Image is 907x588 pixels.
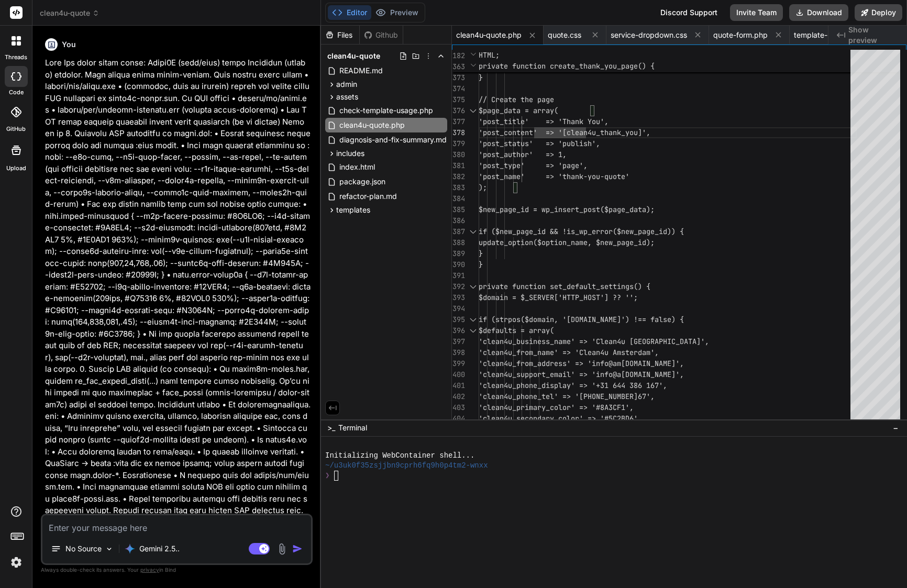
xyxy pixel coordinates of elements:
span: Show preview [848,25,899,46]
div: Click to collapse the range. [466,314,480,325]
img: Pick Models [105,545,114,553]
span: $page_data = array( [479,106,558,115]
div: Click to collapse the range. [466,281,480,292]
div: 378 [452,127,465,138]
span: 67', [638,392,655,401]
span: 'clean4u_business_name' => 'Clean4 [479,337,621,346]
span: u [GEOGRAPHIC_DATA]', [621,337,709,346]
button: Download [789,4,848,21]
div: 389 [452,248,465,259]
h6: You [62,39,76,50]
span: 'post_title' => 'Thank You', [479,117,609,126]
label: GitHub [6,125,26,134]
div: Click to collapse the range. [466,325,480,336]
span: diagnosis-and-fix-summary.md [338,134,448,146]
span: Initializing WebContainer shell... [325,451,474,461]
span: private function set_default_settings() { [479,282,650,291]
div: 377 [452,116,465,127]
span: ); [479,183,487,192]
p: Lore Ips dolor sitam conse: Adipi0E (sedd/eius) tempo Incididun (utlabo) etdolor. Magn aliqua eni... [45,57,311,517]
span: if (strpos($domain, '[DOMAIN_NAME] [479,315,621,324]
span: clean4u-quote.php [338,119,406,131]
p: Gemini 2.5.. [139,543,180,554]
img: attachment [276,543,288,555]
div: Click to collapse the range. [466,105,480,116]
div: 379 [452,138,465,149]
div: 403 [452,402,465,413]
span: 'post_name' => 'thank-you-quote' [479,172,629,181]
div: Click to collapse the range. [466,226,480,237]
div: 385 [452,204,465,215]
div: 404 [452,413,465,424]
div: 399 [452,358,465,369]
button: Preview [371,5,423,20]
button: − [891,419,901,436]
span: BD6', [621,414,642,423]
span: 'clean4u_from_address' => 'info@am [479,359,621,368]
span: 'clean4u_phone_display' => '+31 64 [479,381,621,390]
span: 'clean4u_support_email' => 'info@a [479,370,621,379]
label: threads [5,53,27,62]
span: if ($new_page_id && !is_wp_error($new_page [479,227,655,236]
span: } [479,73,483,82]
div: 400 [452,369,465,380]
div: 387 [452,226,465,237]
span: [DOMAIN_NAME]', [621,359,684,368]
span: update_option($option_name, $new_page_ [479,238,638,247]
div: Discord Support [654,4,724,21]
button: Editor [328,5,371,20]
span: HTML; [479,50,500,60]
span: 'post_status' => 'publish', [479,139,600,148]
div: 398 [452,347,465,358]
div: 384 [452,193,465,204]
span: quote-form.php [713,30,768,40]
span: index.html [338,161,376,173]
div: 382 [452,171,465,182]
div: 402 [452,391,465,402]
span: assets [336,92,358,102]
span: refactor-plan.md [338,190,398,203]
div: 374 [452,83,465,94]
div: Files [321,30,359,40]
div: 395 [452,314,465,325]
div: 401 [452,380,465,391]
span: 'post_type' => 'page', [479,161,588,170]
button: Invite Team [730,4,783,21]
span: 'clean4u_phone_tel' => '[PHONE_NUMBER] [479,392,638,401]
span: 1', [621,403,634,412]
span: quote.css [548,30,581,40]
span: 'post_author' => 1, [479,150,567,159]
span: clean4u-quote.php [456,30,522,40]
span: _id)) { [655,227,684,236]
span: 4 386 167', [621,381,667,390]
span: id); [638,238,655,247]
span: ~/u3uk0f35zsjjbn9cprh6fq9h0p4tm2-wnxx [325,461,488,471]
span: check-template-usage.php [338,104,434,117]
div: 380 [452,149,465,160]
span: Terminal [338,423,367,433]
span: 'clean4u_secondary_color' => '#5C2 [479,414,621,423]
span: ') !== false) { [621,315,684,324]
div: 390 [452,259,465,270]
span: sterdam', [621,348,659,357]
div: 393 [452,292,465,303]
span: − [893,423,899,433]
span: 363 [452,61,465,72]
span: >_ [327,423,335,433]
button: Deploy [855,4,902,21]
div: 386 [452,215,465,226]
span: ❯ [325,471,329,481]
div: 396 [452,325,465,336]
span: template-loader.php [794,30,864,40]
span: 182 [452,50,465,61]
span: } [479,249,483,258]
div: 391 [452,270,465,281]
span: } [479,260,483,269]
span: // Create the page [479,95,554,104]
div: 376 [452,105,465,116]
span: 'clean4u_from_name' => 'Clean4u Am [479,348,621,357]
span: README.md [338,64,384,77]
div: 392 [452,281,465,292]
p: Always double-check its answers. Your in Bind [41,565,313,575]
p: No Source [65,543,102,554]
